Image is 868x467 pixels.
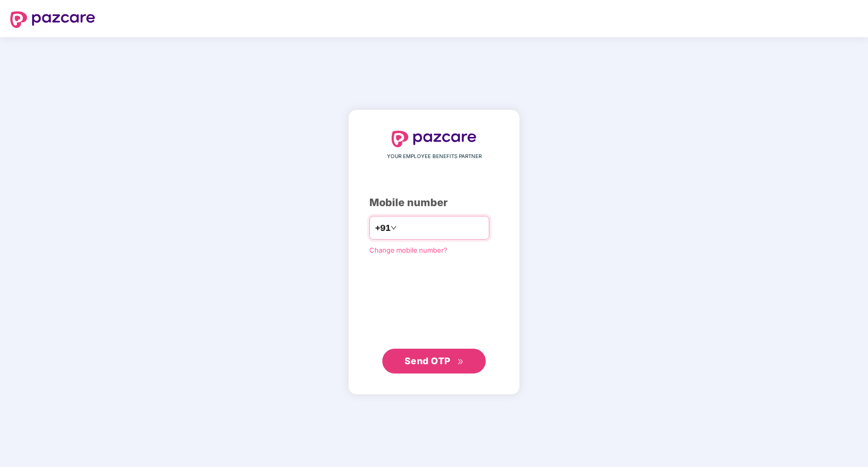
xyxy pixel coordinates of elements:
a: Change mobile number? [369,246,447,254]
img: logo [10,11,95,28]
div: Mobile number [369,195,499,211]
img: logo [392,131,476,147]
span: YOUR EMPLOYEE BENEFITS PARTNER [387,152,482,161]
span: Send OTP [405,355,451,366]
span: double-right [457,359,464,365]
button: Send OTPdouble-right [382,349,486,373]
span: +91 [375,222,391,235]
span: down [391,225,397,231]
